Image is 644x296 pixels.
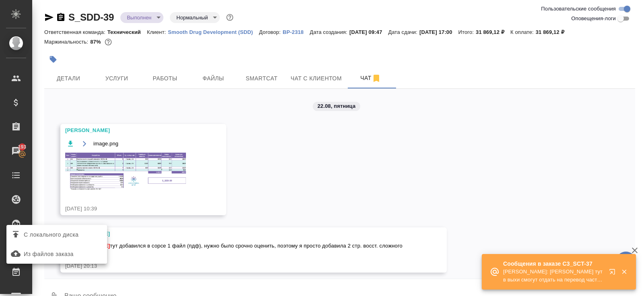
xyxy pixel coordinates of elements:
button: Открыть в новой вкладке [604,264,623,283]
button: Из файлов заказа [6,246,107,262]
p: Сообщения в заказе C3_SCT-37 [503,260,604,268]
span: Из файлов заказа [24,249,74,259]
span: С локального диска [24,230,78,240]
button: Закрыть [616,268,632,275]
label: С локального диска [6,227,107,242]
p: [PERSON_NAME]: [PERSON_NAME] тут в выхи смогут отдать на перевод часть файлов? [503,268,604,284]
